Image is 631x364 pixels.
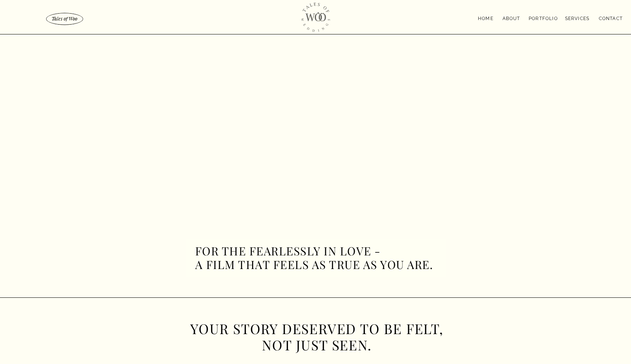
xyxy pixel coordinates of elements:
h1: For the Fearlessly in Love - A Film That Feels as True as You Are. [195,244,449,272]
a: About [499,15,523,20]
a: Services [561,15,593,21]
a: Home [478,15,495,21]
a: Tales of Woo [49,16,80,21]
a: contact [585,15,623,21]
h2: your story deserved to be felt, not just seen. [189,320,445,356]
a: portfolio [528,15,559,21]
